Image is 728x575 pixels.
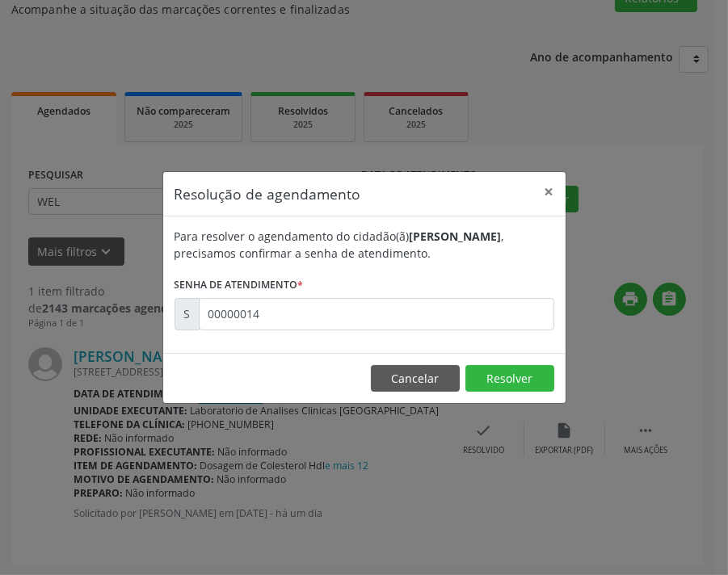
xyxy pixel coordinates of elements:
button: Cancelar [371,365,460,392]
div: S [175,298,200,330]
button: Close [533,172,566,212]
b: [PERSON_NAME] [410,229,502,244]
h5: Resolução de agendamento [175,183,361,204]
label: Senha de atendimento [175,273,304,298]
button: Resolver [465,365,554,392]
div: Para resolver o agendamento do cidadão(ã) , precisamos confirmar a senha de atendimento. [175,228,554,262]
